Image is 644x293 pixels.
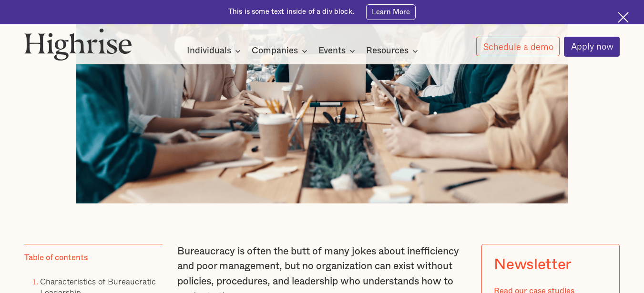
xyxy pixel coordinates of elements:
div: Companies [252,45,310,57]
div: Newsletter [494,256,572,274]
a: Schedule a demo [476,37,560,56]
img: Cross icon [618,12,629,23]
img: Highrise logo [24,28,132,61]
a: Learn More [366,4,416,20]
div: Table of contents [24,253,88,263]
a: Apply now [564,37,620,57]
div: Companies [252,45,298,57]
div: Events [318,45,358,57]
div: Events [318,45,346,57]
div: Individuals [187,45,231,57]
div: Individuals [187,45,244,57]
div: Resources [366,45,421,57]
div: Resources [366,45,409,57]
div: This is some text inside of a div block. [228,7,354,17]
